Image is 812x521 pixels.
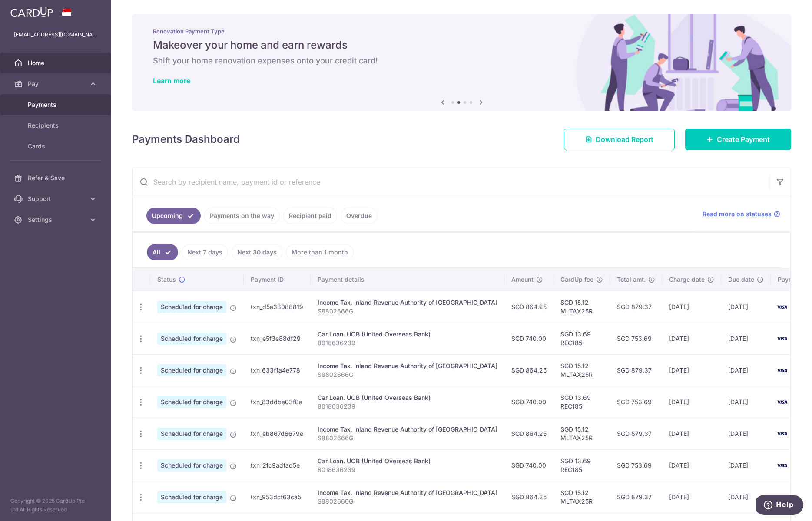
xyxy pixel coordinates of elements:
[318,497,497,506] p: S8802666G
[318,298,497,307] div: Income Tax. Inland Revenue Authority of [GEOGRAPHIC_DATA]
[133,168,770,196] input: Search by recipient name, payment id or reference
[146,208,201,224] a: Upcoming
[318,425,497,434] div: Income Tax. Inland Revenue Authority of [GEOGRAPHIC_DATA]
[610,354,662,386] td: SGD 879.37
[318,457,497,465] div: Car Loan. UOB (United Overseas Bank)
[157,333,226,345] span: Scheduled for charge
[669,275,705,284] span: Charge date
[685,129,791,150] a: Create Payment
[773,397,791,407] img: Bank Card
[318,307,497,316] p: S8802666G
[721,418,771,449] td: [DATE]
[318,465,497,474] p: 8018636239
[244,418,311,449] td: txn_eb867d6679e
[244,386,311,418] td: txn_83ddbe03f8a
[14,30,97,39] p: [EMAIL_ADDRESS][DOMAIN_NAME]
[717,134,770,145] span: Create Payment
[157,275,176,284] span: Status
[244,268,311,291] th: Payment ID
[773,460,791,471] img: Bank Card
[132,14,791,111] img: Renovation banner
[157,396,226,408] span: Scheduled for charge
[153,28,770,35] p: Renovation Payment Type
[182,244,228,260] a: Next 7 days
[28,142,85,151] span: Cards
[721,354,771,386] td: [DATE]
[662,291,721,323] td: [DATE]
[721,386,771,418] td: [DATE]
[244,354,311,386] td: txn_633f1a4e778
[318,393,497,402] div: Car Loan. UOB (United Overseas Bank)
[244,323,311,354] td: txn_e5f3e88df29
[662,323,721,354] td: [DATE]
[721,291,771,323] td: [DATE]
[610,323,662,354] td: SGD 753.69
[553,386,610,418] td: SGD 13.69 REC185
[28,215,85,224] span: Settings
[773,492,791,502] img: Bank Card
[504,354,553,386] td: SGD 864.25
[28,79,85,88] span: Pay
[157,301,226,313] span: Scheduled for charge
[153,76,190,85] a: Learn more
[553,418,610,449] td: SGD 15.12 MLTAX25R
[662,449,721,481] td: [DATE]
[132,132,240,147] h4: Payments Dashboard
[153,56,770,66] h6: Shift your home renovation expenses onto your credit card!
[703,210,780,218] a: Read more on statuses
[721,481,771,513] td: [DATE]
[157,428,226,440] span: Scheduled for charge
[610,449,662,481] td: SGD 753.69
[28,100,85,109] span: Payments
[504,481,553,513] td: SGD 864.25
[728,275,754,284] span: Due date
[244,481,311,513] td: txn_953dcf63ca5
[318,362,497,370] div: Income Tax. Inland Revenue Authority of [GEOGRAPHIC_DATA]
[610,481,662,513] td: SGD 879.37
[504,291,553,323] td: SGD 864.25
[721,449,771,481] td: [DATE]
[662,481,721,513] td: [DATE]
[232,244,282,260] a: Next 30 days
[504,418,553,449] td: SGD 864.25
[153,38,770,52] h5: Makeover your home and earn rewards
[147,244,178,260] a: All
[564,129,675,150] a: Download Report
[560,275,593,284] span: CardUp fee
[773,302,791,312] img: Bank Card
[318,339,497,347] p: 8018636239
[204,208,280,224] a: Payments on the way
[28,121,85,130] span: Recipients
[610,418,662,449] td: SGD 879.37
[244,449,311,481] td: txn_2fc9adfad5e
[773,429,791,439] img: Bank Card
[311,268,504,291] th: Payment details
[318,402,497,411] p: 8018636239
[610,291,662,323] td: SGD 879.37
[318,330,497,339] div: Car Loan. UOB (United Overseas Bank)
[318,370,497,379] p: S8802666G
[157,364,226,376] span: Scheduled for charge
[721,323,771,354] td: [DATE]
[286,244,354,260] a: More than 1 month
[28,195,85,203] span: Support
[662,418,721,449] td: [DATE]
[318,488,497,497] div: Income Tax. Inland Revenue Authority of [GEOGRAPHIC_DATA]
[553,323,610,354] td: SGD 13.69 REC185
[504,449,553,481] td: SGD 740.00
[511,275,534,284] span: Amount
[553,449,610,481] td: SGD 13.69 REC185
[553,354,610,386] td: SGD 15.12 MLTAX25R
[553,291,610,323] td: SGD 15.12 MLTAX25R
[773,333,791,344] img: Bank Card
[157,459,226,472] span: Scheduled for charge
[157,491,226,503] span: Scheduled for charge
[504,323,553,354] td: SGD 740.00
[756,495,803,517] iframe: Opens a widget where you can find more information
[244,291,311,323] td: txn_d5a38088819
[10,7,53,17] img: CardUp
[662,386,721,418] td: [DATE]
[283,208,337,224] a: Recipient paid
[28,59,85,67] span: Home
